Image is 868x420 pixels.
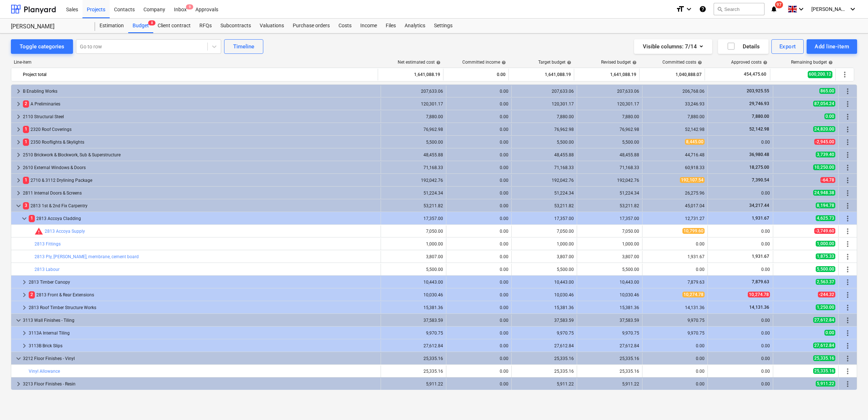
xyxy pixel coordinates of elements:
span: 4,625.73 [816,215,835,221]
div: 15,381.36 [515,305,574,310]
span: help [435,60,441,65]
span: 87,054.24 [813,101,835,107]
div: 120,301.17 [515,101,574,107]
span: -244.32 [818,292,835,297]
a: Analytics [400,19,430,33]
a: Valuations [255,19,288,33]
span: More actions [843,138,852,147]
div: Export [779,42,796,51]
span: keyboard_arrow_right [14,380,23,388]
div: 27,612.84 [580,343,639,348]
div: 37,583.59 [580,318,639,323]
div: 3113A Internal Tiling [29,327,378,339]
div: 17,357.00 [580,216,639,221]
div: Toggle categories [20,42,64,51]
div: 0.00 [449,165,508,170]
a: Income [356,19,381,33]
span: 52,142.98 [749,127,770,132]
span: 2 [29,291,35,298]
div: 1,641,088.19 [577,69,636,80]
div: 7,050.00 [384,229,443,234]
div: Net estimated cost [398,60,441,65]
div: 2813 Accoya Cladding [29,213,378,224]
div: 9,970.75 [384,331,443,336]
div: 7,879.63 [645,280,705,285]
span: help [500,60,506,65]
span: keyboard_arrow_right [20,329,29,337]
div: 25,335.16 [384,356,443,361]
span: 8 [148,20,155,25]
div: 0.00 [645,356,705,361]
span: More actions [843,240,852,248]
div: 0.00 [711,331,770,336]
div: 10,030.46 [515,292,574,297]
div: 48,455.88 [515,152,574,157]
span: 600,200.12 [808,71,832,78]
span: 2 [23,100,29,107]
span: 7,879.63 [751,279,770,284]
span: keyboard_arrow_right [14,125,23,134]
span: 8,194.78 [816,203,835,208]
span: More actions [843,367,852,376]
div: 0.00 [449,140,508,145]
span: More actions [843,151,852,159]
div: 0.00 [449,369,508,374]
span: 29,746.93 [749,101,770,106]
span: keyboard_arrow_right [14,100,23,108]
span: 1,931.67 [751,254,770,259]
div: 3113B Brick Slips [29,340,378,352]
div: 5,500.00 [384,267,443,272]
div: 0.00 [645,343,705,348]
div: 1,641,088.19 [512,69,571,80]
div: 10,443.00 [580,280,639,285]
a: 2813 Ply, [PERSON_NAME], membrane, cement board [35,254,139,259]
div: 3,807.00 [580,254,639,259]
div: Visible columns : 7/14 [643,42,703,51]
span: keyboard_arrow_right [20,291,29,299]
span: More actions [843,163,852,172]
div: 0.00 [449,280,508,285]
div: 1,641,088.19 [381,69,440,80]
span: 8,445.00 [685,139,705,145]
a: 2813 Labour [35,267,60,272]
div: 0.00 [449,89,508,94]
span: keyboard_arrow_right [14,151,23,159]
span: More actions [843,252,852,261]
span: -2,945.00 [814,139,835,145]
div: 0.00 [711,191,770,196]
div: 52,142.98 [645,127,705,132]
div: Committed costs [662,60,702,65]
div: 3212 Floor Finishes - Vinyl [23,353,378,364]
span: -64.78 [820,177,835,183]
span: help [565,60,571,65]
div: 0.00 [711,318,770,323]
span: 24,948.38 [813,190,835,196]
div: 26,275.96 [645,191,705,196]
div: Settings [430,19,457,33]
div: 37,583.59 [384,318,443,323]
span: keyboard_arrow_down [14,354,23,363]
div: 37,583.59 [515,318,574,323]
span: 0.00 [824,113,835,119]
span: 1,250.00 [816,304,835,310]
div: 0.00 [449,356,508,361]
div: 0.00 [711,229,770,234]
div: Revised budget [601,60,637,65]
span: 34,217.44 [749,203,770,208]
div: 192,042.76 [384,178,443,183]
div: 0.00 [449,343,508,348]
a: RFQs [195,19,216,33]
span: 1 [23,126,29,133]
a: Subcontracts [216,19,255,33]
div: 2320 Roof Coverings [23,124,378,135]
div: 0.00 [449,127,508,132]
div: 1,000.00 [384,241,443,247]
span: keyboard_arrow_right [20,278,29,287]
div: 7,880.00 [515,114,574,119]
div: 25,335.16 [580,356,639,361]
div: 192,042.76 [580,178,639,183]
button: Visible columns:7/14 [634,39,712,54]
div: 0.00 [449,114,508,119]
span: 10,250.00 [813,164,835,170]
